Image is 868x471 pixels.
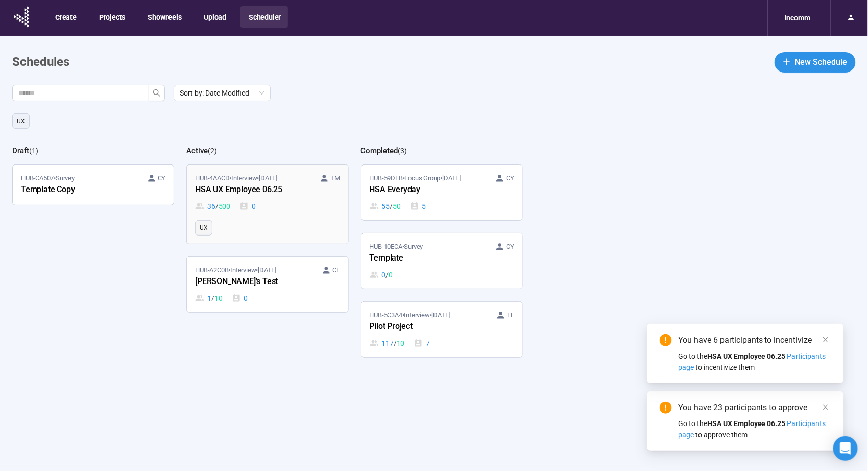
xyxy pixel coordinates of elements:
[195,293,222,304] div: 1
[678,418,831,440] div: Go to the to approve them
[332,265,340,275] span: CL
[239,201,256,212] div: 0
[17,116,25,126] span: UX
[678,402,831,414] div: You have 23 participants to approve
[21,173,75,183] span: HUB-CA507 • Survey
[370,338,405,349] div: 117
[707,352,786,360] strong: HSA UX Employee 06.25
[139,6,188,28] button: Showreels
[370,320,482,334] div: Pilot Project
[414,338,430,349] div: 7
[410,201,426,212] div: 5
[370,310,450,320] span: HUB-5C3A4 • Interview •
[195,201,230,212] div: 36
[442,174,461,182] time: [DATE]
[707,419,786,428] strong: HSA UX Employee 06.25
[507,310,514,320] span: EL
[158,173,166,183] span: CY
[393,201,401,212] span: 50
[361,146,398,155] h2: Completed
[370,201,401,212] div: 55
[195,173,277,183] span: HUB-4AACD • Interview •
[258,266,276,274] time: [DATE]
[214,293,223,304] span: 10
[91,6,132,28] button: Projects
[822,336,829,343] span: close
[678,334,831,346] div: You have 6 participants to incentivize
[12,53,69,72] h1: Schedules
[186,146,208,155] h2: Active
[195,183,307,197] div: HSA UX Employee 06.25
[195,275,307,289] div: [PERSON_NAME]'s Test
[370,183,482,197] div: HSA Everyday
[795,56,848,68] span: New Schedule
[195,265,276,275] span: HUB-A2C0B • Interview •
[208,147,217,155] span: ( 2 )
[506,242,514,252] span: CY
[12,146,29,155] h2: Draft
[361,165,522,220] a: HUB-59DFB•Focus Group•[DATE] CYHSA Everyday55 / 505
[370,173,461,183] span: HUB-59DFB • Focus Group •
[330,173,340,183] span: TM
[370,269,393,280] div: 0
[200,223,208,233] span: UX
[240,6,288,28] button: Scheduler
[219,201,230,212] span: 500
[660,334,672,346] span: exclamation-circle
[822,404,829,411] span: close
[153,89,161,97] span: search
[29,147,38,155] span: ( 1 )
[775,52,856,73] button: plusNew Schedule
[432,311,450,319] time: [DATE]
[21,183,133,197] div: Template Copy
[232,293,248,304] div: 0
[211,293,214,304] span: /
[394,338,397,349] span: /
[180,85,264,101] span: Sort by: Date Modified
[196,6,233,28] button: Upload
[390,201,393,212] span: /
[833,436,858,461] div: Open Intercom Messenger
[397,338,405,349] span: 10
[678,350,831,373] div: Go to the to incentivize them
[779,8,817,28] div: Incomm
[149,85,165,101] button: search
[385,269,389,280] span: /
[506,173,514,183] span: CY
[47,6,84,28] button: Create
[13,165,174,205] a: HUB-CA507•Survey CYTemplate Copy
[361,233,522,289] a: HUB-10ECA•Survey CYTemplate0 / 0
[187,257,348,312] a: HUB-A2C0B•Interview•[DATE] CL[PERSON_NAME]'s Test1 / 100
[389,269,393,280] span: 0
[370,252,482,265] div: Template
[398,147,407,155] span: ( 3 )
[187,165,348,244] a: HUB-4AACD•Interview•[DATE] TMHSA UX Employee 06.2536 / 5000UX
[361,302,522,357] a: HUB-5C3A4•Interview•[DATE] ELPilot Project117 / 107
[783,58,791,66] span: plus
[215,201,219,212] span: /
[259,174,277,182] time: [DATE]
[370,242,423,252] span: HUB-10ECA • Survey
[660,402,672,414] span: exclamation-circle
